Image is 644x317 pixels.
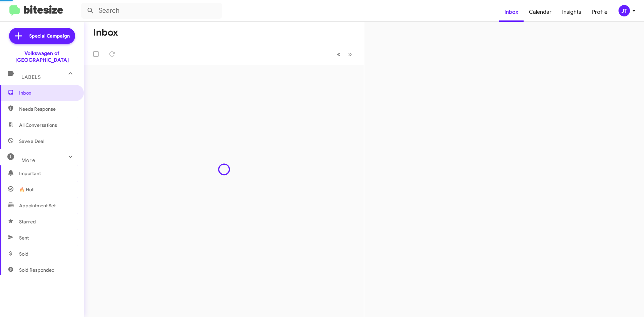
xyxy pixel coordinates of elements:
span: Important [19,170,76,177]
span: Save a Deal [19,138,44,145]
nav: Page navigation example [333,47,356,61]
span: Appointment Set [19,202,56,209]
span: « [337,50,340,58]
a: Calendar [524,2,557,22]
span: More [21,157,35,163]
input: Search [81,3,222,19]
span: Special Campaign [29,33,70,39]
span: 🔥 Hot [19,186,34,193]
a: Profile [587,2,613,22]
span: Needs Response [19,106,76,112]
a: Inbox [499,2,524,22]
span: Starred [19,218,36,225]
button: Previous [333,47,344,61]
button: JT [613,5,637,16]
span: Inbox [19,90,76,96]
a: Insights [557,2,587,22]
span: Sold Responded [19,267,55,273]
h1: Inbox [93,27,118,38]
span: Sold [19,251,29,257]
span: » [348,50,352,58]
div: JT [619,5,630,16]
button: Next [344,47,356,61]
span: Sent [19,234,29,241]
span: All Conversations [19,122,57,128]
a: Special Campaign [9,28,75,44]
span: Labels [21,74,41,80]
